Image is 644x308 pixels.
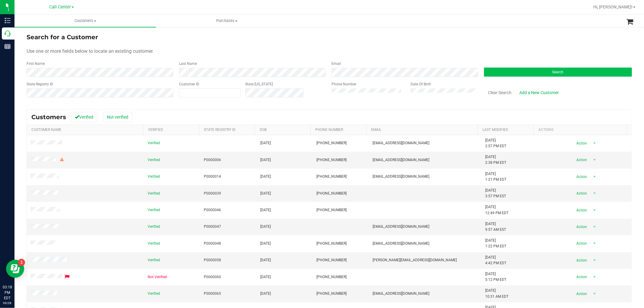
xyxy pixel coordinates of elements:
span: [PHONE_NUMBER] [316,157,347,163]
a: Phone Number [316,128,343,132]
span: Action [571,256,591,265]
label: State [US_STATE] [245,81,273,87]
span: Hi, [PERSON_NAME]! [593,5,633,9]
inline-svg: Inventory [5,17,11,24]
a: State Registry Id [204,128,235,132]
span: Verified [148,291,160,297]
span: P0000060 [204,274,221,280]
span: [DATE] [260,257,271,263]
span: P0000046 [204,207,221,213]
span: Action [571,239,591,248]
span: [DATE] 1:22 PM EDT [485,238,506,249]
span: P0000058 [204,257,221,263]
a: Purchases [156,14,298,27]
label: State Registry ID [27,81,53,87]
span: Verified [148,257,160,263]
span: Verified [148,191,160,196]
span: [DATE] 3:57 PM EST [485,188,506,199]
span: select [591,173,598,181]
span: [DATE] 10:31 AM EDT [485,288,508,299]
span: Verified [148,174,160,179]
span: Customers [14,18,156,24]
label: Customer ID [179,81,199,87]
span: [DATE] 9:57 AM EST [485,221,506,233]
a: Customers [14,14,156,27]
div: Flagged for deletion [64,274,70,280]
div: Warning - Level 2 [59,157,65,163]
span: Search for a Customer [27,33,98,41]
span: Verified [148,140,160,146]
span: [DATE] [260,157,271,163]
span: [DATE] [260,241,271,246]
span: Purchases [156,18,297,24]
span: [DATE] [260,191,271,196]
inline-svg: Call Center [5,30,11,37]
span: select [591,256,598,265]
span: [PHONE_NUMBER] [316,274,347,280]
span: [EMAIL_ADDRESS][DOMAIN_NAME] [373,291,429,297]
span: [DATE] 4:42 PM EDT [485,255,506,266]
span: [DATE] 2:38 PM EDT [485,154,506,166]
span: Not Verified [148,274,167,280]
span: Action [571,223,591,231]
label: Date Of Birth [411,81,431,87]
span: Verified [148,207,160,213]
a: Add a New Customer [515,87,563,98]
span: Action [571,139,591,148]
label: Phone Number [332,81,356,87]
label: First Name [27,61,45,66]
inline-svg: Reports [5,43,11,49]
span: [EMAIL_ADDRESS][DOMAIN_NAME] [373,174,429,179]
span: Verified [148,224,160,230]
span: [PHONE_NUMBER] [316,241,347,246]
span: select [591,273,598,281]
span: P0000006 [204,157,221,163]
span: select [591,156,598,164]
span: select [591,189,598,198]
span: Verified [148,241,160,246]
span: [DATE] [260,174,271,179]
a: Customer Name [31,128,61,132]
span: Action [571,273,591,281]
p: 03:18 PM EDT [3,284,12,301]
span: Action [571,206,591,214]
span: select [591,139,598,148]
button: Verified [71,112,97,122]
label: Email [332,61,341,66]
span: [PHONE_NUMBER] [316,140,347,146]
span: select [591,223,598,231]
label: Last Name [179,61,197,66]
iframe: Resource center unread badge [18,259,25,266]
button: Not verified [103,112,132,122]
span: [DATE] [260,274,271,280]
span: Action [571,173,591,181]
span: Verified [148,157,160,163]
span: [EMAIL_ADDRESS][DOMAIN_NAME] [373,157,429,163]
span: P0000014 [204,174,221,179]
a: Email [371,128,381,132]
span: [PHONE_NUMBER] [316,257,347,263]
span: P0000047 [204,224,221,230]
span: Action [571,290,591,298]
span: select [591,290,598,298]
span: [DATE] 12:49 PM EDT [485,204,508,216]
span: [PHONE_NUMBER] [316,174,347,179]
div: Actions [538,128,624,132]
span: P0000048 [204,241,221,246]
span: P0000039 [204,191,221,196]
a: Last Modified [483,128,508,132]
p: 09/28 [3,301,12,305]
span: [PHONE_NUMBER] [316,191,347,196]
span: Action [571,189,591,198]
span: [DATE] 1:21 PM EDT [485,171,506,183]
span: Search [553,70,564,74]
span: [DATE] 5:12 PM EDT [485,271,506,283]
button: Search [484,68,632,77]
span: [EMAIL_ADDRESS][DOMAIN_NAME] [373,140,429,146]
a: DOB [260,128,267,132]
span: [DATE] [260,224,271,230]
span: [DATE] 2:57 PM EDT [485,138,506,149]
span: Customers [31,113,66,121]
span: [DATE] [260,291,271,297]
